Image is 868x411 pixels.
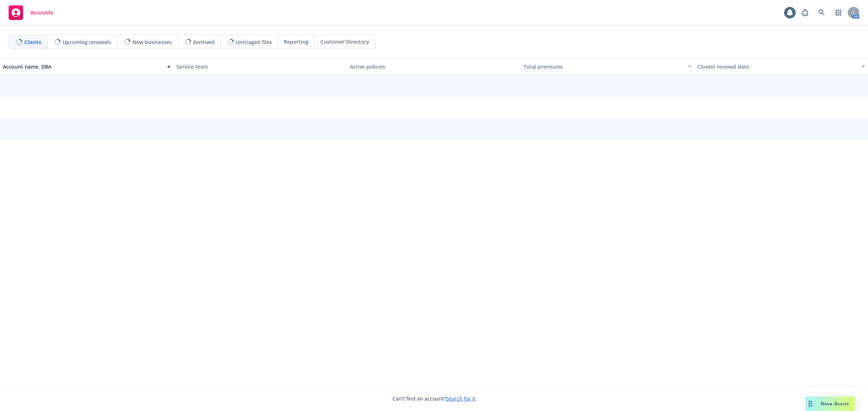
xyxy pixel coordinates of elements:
[3,63,163,70] div: Account name, DBA
[284,38,309,46] span: Reporting
[24,38,41,46] span: Clients
[236,38,272,46] span: Untriaged files
[798,5,812,20] a: Report a Bug
[174,58,347,75] button: Service team
[30,10,53,16] span: Accounts
[814,5,829,20] a: Search
[320,38,369,46] span: Customer Directory
[446,395,476,402] a: Search for it
[6,3,56,23] a: Accounts
[697,63,857,70] div: Closest renewal date
[193,38,214,46] span: Archived
[806,397,855,411] button: Nova Assist
[524,63,684,70] div: Total premiums
[831,5,846,20] a: Switch app
[392,395,476,402] span: Can't find an account?
[350,63,518,70] div: Active policies
[521,58,694,75] button: Total premiums
[347,58,521,75] button: Active policies
[63,38,111,46] span: Upcoming renewals
[176,63,344,70] div: Service team
[821,401,849,407] span: Nova Assist
[694,58,868,75] button: Closest renewal date
[132,38,172,46] span: New businesses
[806,397,815,411] div: Drag to move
